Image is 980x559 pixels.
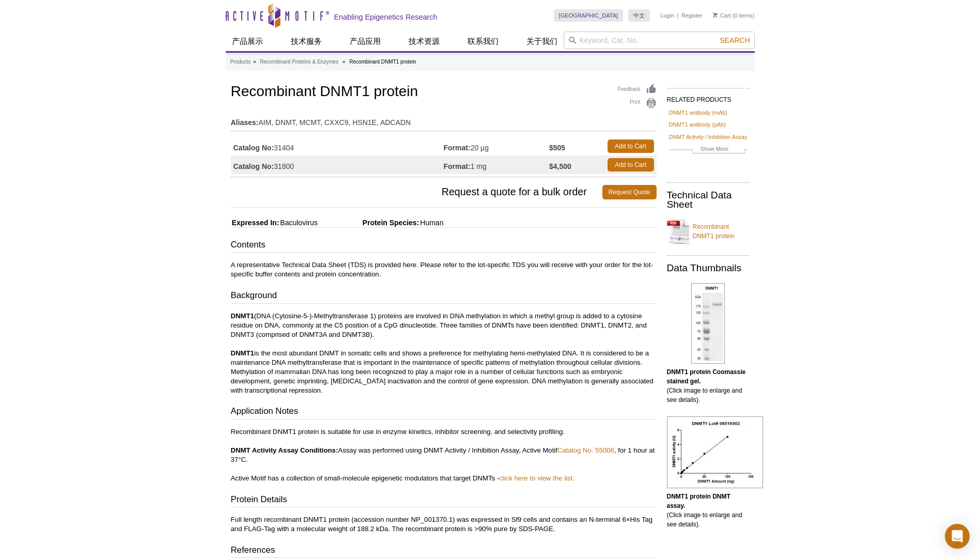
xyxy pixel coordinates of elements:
a: Register [681,12,703,19]
h2: RELATED PRODUCTS [667,88,750,106]
h1: Recombinant DNMT1 protein [231,84,657,101]
strong: Format: [444,143,471,152]
p: Full length recombinant DNMT1 protein (accession number NP_001370.1) was expressed in Sf9 cells a... [231,515,657,534]
a: 关于我们 [520,32,564,51]
a: Show More [669,144,748,156]
li: » [253,59,256,65]
p: (Click image to enlarge and see details). [667,367,750,405]
strong: $4,500 [549,162,571,171]
span: Request a quote for a bulk order [231,185,602,199]
h2: Technical Data Sheet [667,191,750,209]
a: Add to Cart [608,139,654,153]
button: Search [717,36,753,45]
span: Human [419,219,443,227]
a: Recombinant Proteins & Enzymes [260,57,338,67]
b: DNMT1 protein Coomassie stained gel. [667,368,746,385]
p: (Click image to enlarge and see details). [667,492,750,529]
h3: Application Notes [231,405,657,420]
h3: Background [231,289,657,304]
a: Recombinant DNMT1 protein [667,216,750,247]
span: Protein Species: [320,219,419,227]
h2: Enabling Epigenetics Research [334,12,438,22]
input: Keyword, Cat. No. [564,32,755,49]
span: Expressed In: [231,219,279,227]
a: 联系我们 [461,32,505,51]
h3: Contents [231,239,657,253]
strong: $505 [549,143,565,152]
h3: References [231,544,657,558]
h2: Data Thumbnails [667,263,750,273]
a: Catalog No. 55006 [557,446,614,454]
img: Your Cart [713,12,718,18]
a: Add to Cart [608,158,654,172]
p: Recombinant DNMT1 protein is suitable for use in enzyme kinetics, inhibitor screening, and select... [231,427,657,483]
a: DNMT1 antibody (mAb) [669,108,727,117]
strong: Catalog No: [234,162,274,171]
a: Feedback [618,84,657,95]
a: Request Quote [602,185,657,199]
img: DNMT1 protein Coomassie gel [691,283,725,364]
li: Recombinant DNMT1 protein [349,59,416,65]
strong: Format: [444,162,471,171]
a: DNMT1 antibody (pAb) [669,120,726,129]
li: » [343,59,346,65]
td: AIM, DNMT, MCMT, CXXC9, HSN1E, ADCADN [231,112,657,128]
strong: Aliases: [231,118,259,127]
a: Products [230,57,251,67]
td: 31800 [231,156,444,174]
p: A representative Technical Data Sheet (TDS) is provided here. Please refer to the lot-specific TD... [231,260,657,279]
li: | [677,9,679,22]
strong: DNMT Activity Assay Conditions: [231,446,338,454]
li: (0 items) [713,9,755,22]
a: Cart [713,12,731,19]
td: 20 µg [444,137,550,156]
a: 技术服务 [285,32,328,51]
a: 中文 [628,9,650,22]
a: 产品展示 [226,32,269,51]
a: 技术资源 [402,32,446,51]
b: DNMT1 protein DNMT assay. [667,493,730,509]
strong: Catalog No: [234,143,274,152]
td: 31404 [231,137,444,156]
a: DNMT Activity / Inhibition Assay [669,132,748,142]
div: Open Intercom Messenger [945,524,970,549]
a: click here to view the list. [499,474,574,482]
a: 产品应用 [344,32,387,51]
h3: Protein Details [231,493,657,508]
strong: DNMT1 [231,349,254,357]
strong: DNMT1 [231,312,254,320]
a: Print [618,98,657,109]
img: DNMT1 protein DNMT assay [667,416,763,488]
a: [GEOGRAPHIC_DATA] [554,9,624,22]
span: Baculovirus [279,219,317,227]
span: Search [720,36,750,44]
a: Login [660,12,674,19]
td: 1 mg [444,156,550,174]
p: (DNA (Cytosine-5-)-Methyltransferase 1) proteins are involved in DNA methylation in which a methy... [231,312,657,395]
